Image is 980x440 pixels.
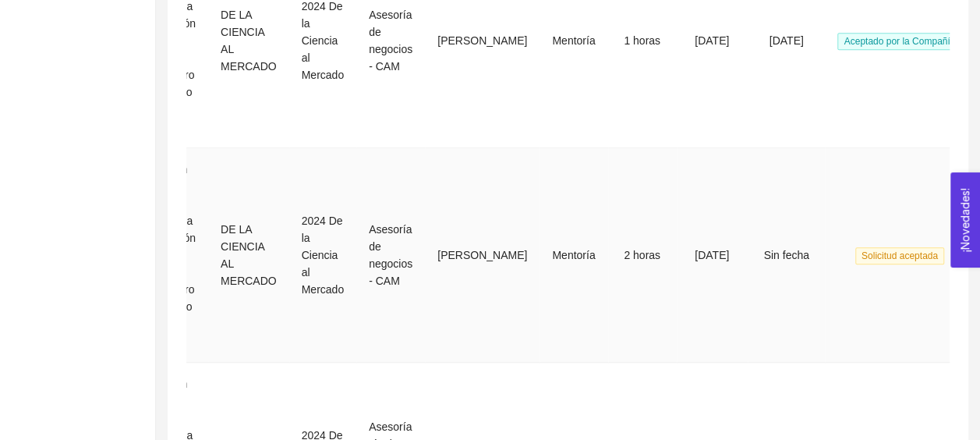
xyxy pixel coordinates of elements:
[356,148,425,363] td: Asesoría de negocios - CAM
[208,148,289,363] td: DE LA CIENCIA AL MERCADO
[950,172,980,268] button: Open Feedback Widget
[677,148,748,363] td: [DATE]
[748,148,826,363] td: Sin fecha
[289,148,356,363] td: 2024 De la Ciencia al Mercado
[837,33,961,50] span: Aceptado por la Compañía
[608,148,677,363] td: 2 horas
[425,148,540,363] td: [PERSON_NAME]
[855,247,944,264] span: Solicitud aceptada
[540,148,607,363] td: Mentoría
